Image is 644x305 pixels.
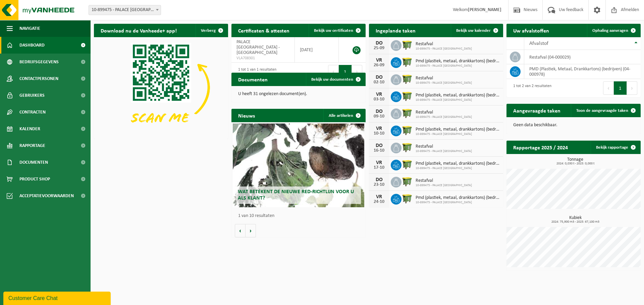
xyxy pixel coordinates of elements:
[89,5,161,15] span: 10-899475 - PALACE NV - AALST
[369,24,422,37] h2: Ingeplande taken
[416,183,472,187] span: 10-899475 - PALACE [GEOGRAPHIC_DATA]
[372,63,386,68] div: 26-09
[328,65,339,78] button: Previous
[309,24,365,37] a: Bekijk uw certificaten
[513,123,634,128] p: Geen data beschikbaar.
[416,127,500,132] span: Pmd (plastiek, metaal, drankkartons) (bedrijven)
[311,77,353,82] span: Bekijk uw documenten
[94,24,183,37] h2: Download nu de Vanheede+ app!
[238,92,359,96] p: U heeft 31 ongelezen document(en).
[19,171,50,187] span: Product Shop
[236,40,280,55] span: PALACE [GEOGRAPHIC_DATA] - [GEOGRAPHIC_DATA]
[416,64,500,68] span: 10-899475 - PALACE [GEOGRAPHIC_DATA]
[372,75,386,80] div: DO
[401,107,413,119] img: WB-1100-HPE-GN-51
[231,24,296,37] h2: Certificaten & attesten
[416,178,472,183] span: Restafval
[372,46,386,51] div: 25-09
[524,50,641,64] td: restafval (04-000029)
[372,41,386,46] div: DO
[401,193,413,204] img: WB-1100-HPE-GN-51
[529,41,548,46] span: Afvalstof
[372,126,386,131] div: VR
[416,201,500,205] span: 10-899475 - PALACE [GEOGRAPHIC_DATA]
[401,176,413,187] img: WB-1100-HPE-GN-51
[627,81,637,95] button: Next
[416,166,500,170] span: 10-899475 - PALACE [GEOGRAPHIC_DATA]
[416,76,472,81] span: Restafval
[236,56,289,61] span: VLA708301
[238,189,354,201] span: Wat betekent de nieuwe RED-richtlijn voor u als klant?
[19,104,46,121] span: Contracten
[372,58,386,63] div: VR
[246,224,256,237] button: Volgende
[352,65,362,78] button: Next
[401,125,413,136] img: WB-1100-HPE-GN-51
[231,73,274,86] h2: Documenten
[524,64,641,79] td: PMD (Plastiek, Metaal, Drankkartons) (bedrijven) (04-000978)
[451,24,502,37] a: Bekijk uw kalender
[235,64,276,79] div: 1 tot 1 van 1 resultaten
[19,154,48,171] span: Documenten
[401,39,413,51] img: WB-1100-HPE-GN-51
[238,214,362,218] p: 1 van 10 resultaten
[201,28,216,33] span: Verberg
[19,54,59,70] span: Bedrijfsgegevens
[416,93,500,98] span: Pmd (plastiek, metaal, drankkartons) (bedrijven)
[401,142,413,153] img: WB-1100-HPE-GN-51
[591,141,640,154] a: Bekijk rapportage
[416,161,500,166] span: Pmd (plastiek, metaal, drankkartons) (bedrijven)
[614,81,627,95] button: 1
[416,115,472,119] span: 10-899475 - PALACE [GEOGRAPHIC_DATA]
[19,137,45,154] span: Rapportage
[416,195,500,201] span: Pmd (plastiek, metaal, drankkartons) (bedrijven)
[456,28,491,33] span: Bekijk uw kalender
[372,148,386,153] div: 16-10
[587,24,640,37] a: Ophaling aanvragen
[19,37,45,54] span: Dashboard
[323,109,365,122] a: Alle artikelen
[416,149,472,153] span: 10-899475 - PALACE [GEOGRAPHIC_DATA]
[416,110,472,115] span: Restafval
[339,65,352,78] button: 1
[372,109,386,114] div: DO
[3,290,112,305] iframe: chat widget
[416,144,472,149] span: Restafval
[295,37,339,63] td: [DATE]
[416,81,472,85] span: 10-899475 - PALACE [GEOGRAPHIC_DATA]
[233,124,364,207] a: Wat betekent de nieuwe RED-richtlijn voor u als klant?
[19,187,74,204] span: Acceptatievoorwaarden
[372,177,386,182] div: DO
[468,7,501,12] strong: [PERSON_NAME]
[506,141,575,154] h2: Rapportage 2025 / 2024
[416,59,500,64] span: Pmd (plastiek, metaal, drankkartons) (bedrijven)
[401,159,413,170] img: WB-1100-HPE-GN-51
[506,104,567,117] h2: Aangevraagde taken
[306,73,365,86] a: Bekijk uw documenten
[372,131,386,136] div: 10-10
[510,157,641,165] h3: Tonnage
[372,182,386,187] div: 23-10
[314,28,353,33] span: Bekijk uw certificaten
[416,98,500,102] span: 10-899475 - PALACE [GEOGRAPHIC_DATA]
[603,81,614,95] button: Previous
[372,114,386,119] div: 09-10
[510,162,641,165] span: 2024: 0,030 t - 2025: 0,000 t
[506,24,556,37] h2: Uw afvalstoffen
[576,108,628,113] span: Toon de aangevraagde taken
[372,143,386,148] div: DO
[401,90,413,102] img: WB-1100-HPE-GN-51
[372,92,386,97] div: VR
[416,42,472,47] span: Restafval
[196,24,227,37] button: Verberg
[401,73,413,85] img: WB-1100-HPE-GN-51
[372,165,386,170] div: 17-10
[372,80,386,85] div: 02-10
[510,220,641,224] span: 2024: 75,900 m3 - 2025: 67,100 m3
[19,121,40,137] span: Kalender
[416,132,500,136] span: 10-899475 - PALACE [GEOGRAPHIC_DATA]
[401,56,413,68] img: WB-1100-HPE-GN-51
[372,200,386,204] div: 24-10
[372,160,386,165] div: VR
